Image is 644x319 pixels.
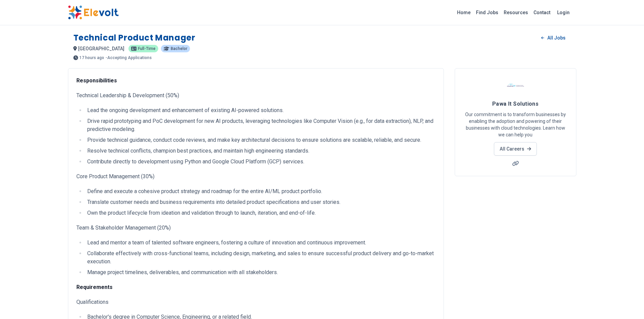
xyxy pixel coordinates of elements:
a: Login [553,6,574,19]
img: Pawa It Solutions [507,77,524,94]
a: Home [454,7,473,18]
p: Team & Stakeholder Management (20%) [76,224,435,232]
a: Contact [531,7,553,18]
a: All Jobs [536,33,571,43]
li: Resolve technical conflicts, champion best practices, and maintain high engineering standards. [85,147,435,155]
iframe: Advertisement [455,184,576,279]
li: Provide technical guidance, conduct code reviews, and make key architectural decisions to ensure ... [85,136,435,144]
span: Pawa It Solutions [492,101,539,107]
span: 17 hours ago [79,56,104,60]
p: Our commitment is to transform businesses by enabling the adoption and powering of their business... [463,111,568,138]
p: - Accepting Applications [105,56,152,60]
span: Bachelor [171,47,187,51]
a: Find Jobs [473,7,501,18]
li: Lead and mentor a team of talented software engineers, fostering a culture of innovation and cont... [85,239,435,247]
h1: Technical Product Manager [73,32,195,43]
li: Drive rapid prototyping and PoC development for new AI products, leveraging technologies like Com... [85,117,435,133]
li: Define and execute a cohesive product strategy and roadmap for the entire AI/ML product portfolio. [85,187,435,195]
p: Technical Leadership & Development (50%) [76,91,435,100]
strong: Requirements [76,284,113,290]
img: Elevolt [68,5,119,20]
li: Contribute directly to development using Python and Google Cloud Platform (GCP) services. [85,158,435,166]
li: Manage project timelines, deliverables, and communication with all stakeholders. [85,268,435,276]
p: Qualifications [76,298,435,306]
a: All Careers [494,142,537,156]
li: Translate customer needs and business requirements into detailed product specifications and user ... [85,198,435,206]
li: Own the product lifecycle from ideation and validation through to launch, iteration, and end-of-l... [85,209,435,217]
li: Collaborate effectively with cross-functional teams, including design, marketing, and sales to en... [85,249,435,266]
a: Resources [501,7,531,18]
span: [GEOGRAPHIC_DATA] [78,46,124,51]
p: Core Product Management (30%) [76,172,435,181]
span: Full-time [138,47,156,51]
strong: Responsibilities [76,77,117,84]
li: Lead the ongoing development and enhancement of existing AI-powered solutions. [85,106,435,114]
